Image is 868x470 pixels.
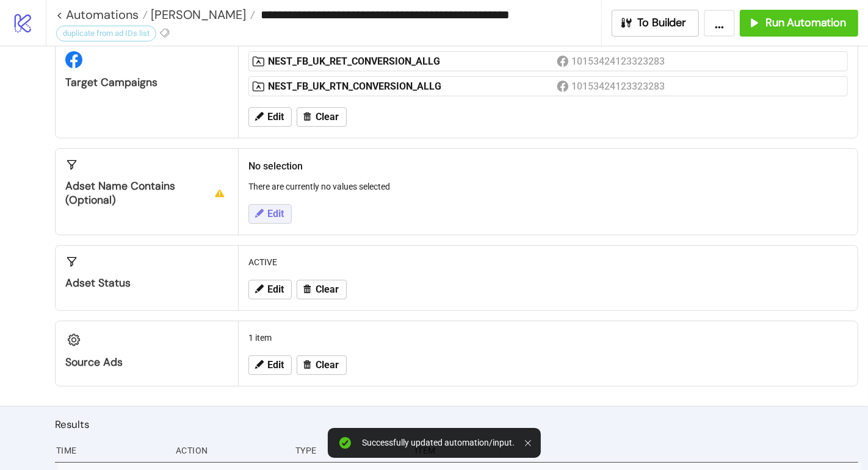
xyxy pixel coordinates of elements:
div: Adset Status [65,276,228,290]
div: duplicate from ad IDs list [56,26,156,41]
div: 10153424123323283 [571,79,667,94]
div: Successfully updated automation/input. [363,438,515,448]
button: Clear [297,280,347,299]
div: Action [175,439,286,462]
div: Type [294,439,405,462]
div: Time [55,439,166,462]
div: 10153424123323283 [571,54,667,69]
span: Edit [267,208,284,219]
span: Clear [316,360,339,371]
button: Clear [297,355,347,375]
a: < Automations [56,9,148,21]
span: Edit [267,360,284,371]
span: Edit [267,284,284,295]
button: To Builder [612,10,700,37]
span: [PERSON_NAME] [148,7,246,23]
div: Source Ads [65,355,228,369]
div: Item [414,439,858,462]
button: Edit [248,107,292,127]
button: Clear [297,107,347,127]
a: [PERSON_NAME] [148,9,255,21]
button: Edit [248,355,292,375]
div: NEST_FB_UK_RTN_CONVERSION_ALLG [268,80,557,93]
div: ACTIVE [244,251,853,274]
button: Edit [248,204,292,224]
button: Run Automation [740,10,858,37]
h2: Results [55,416,858,432]
div: Adset Name contains (optional) [65,179,228,207]
button: Edit [248,280,292,299]
p: There are currently no values selected [248,180,848,193]
div: NEST_FB_UK_RET_CONVERSION_ALLG [268,55,557,68]
span: Clear [316,284,339,295]
span: Run Automation [765,16,846,30]
div: 1 item [244,326,853,349]
div: Target Campaigns [65,76,228,90]
span: Clear [316,112,339,123]
span: Edit [267,112,284,123]
h2: No selection [248,158,848,174]
button: ... [704,10,735,37]
span: To Builder [638,16,687,30]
